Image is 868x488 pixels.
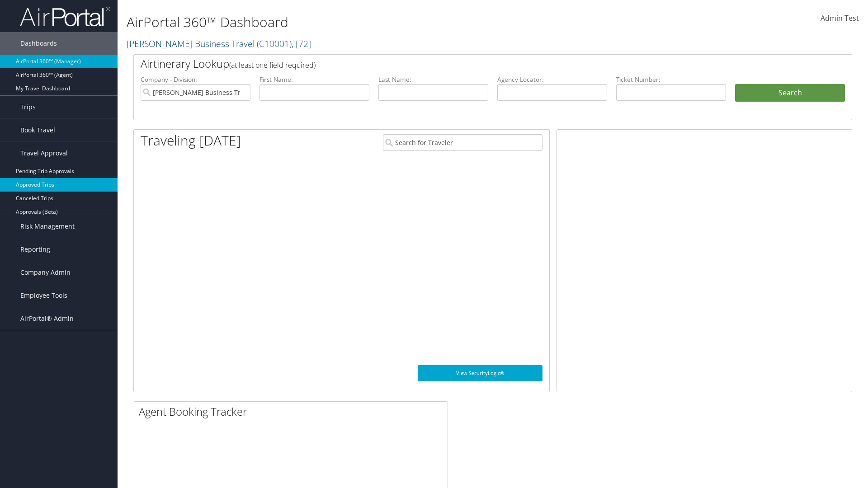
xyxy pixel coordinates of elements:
label: Company - Division: [141,75,250,84]
a: View SecurityLogic® [418,365,542,381]
span: , [ 72 ] [292,38,311,50]
span: Dashboards [20,32,57,55]
label: Agency Locator: [497,75,607,84]
span: Book Travel [20,119,55,141]
a: [PERSON_NAME] Business Travel [127,38,311,50]
span: (at least one field required) [229,60,316,70]
span: Travel Approval [20,142,68,164]
span: Admin Test [821,13,859,23]
button: Search [735,84,845,102]
span: Company Admin [20,261,71,284]
img: airportal-logo.png [20,6,110,27]
span: Employee Tools [20,284,67,307]
label: First Name: [259,75,369,84]
span: AirPortal® Admin [20,307,74,330]
span: Risk Management [20,215,75,238]
input: Search for Traveler [383,134,542,151]
label: Ticket Number: [616,75,726,84]
span: Reporting [20,238,50,261]
h1: AirPortal 360™ Dashboard [127,13,615,32]
span: ( C10001 ) [257,38,292,50]
span: Trips [20,96,36,118]
a: Admin Test [821,5,859,33]
h2: Airtinerary Lookup [141,56,785,71]
h1: Traveling [DATE] [141,131,241,150]
h2: Agent Booking Tracker [139,404,448,419]
label: Last Name: [378,75,488,84]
